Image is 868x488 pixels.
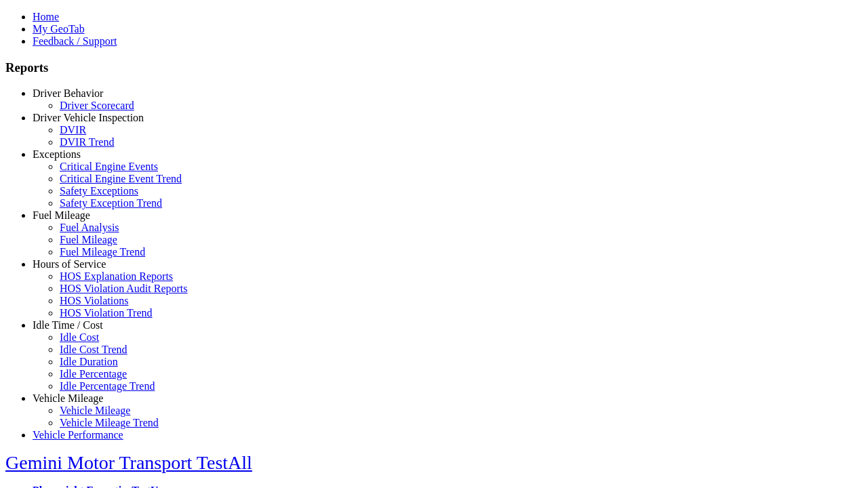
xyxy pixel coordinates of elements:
[60,161,158,172] a: Critical Engine Events
[33,258,106,270] a: Hours of Service
[33,35,117,47] a: Feedback / Support
[60,307,153,319] a: HOS Violation Trend
[60,222,119,233] a: Fuel Analysis
[33,87,103,99] a: Driver Behavior
[5,452,252,473] a: Gemini Motor Transport TestAll
[60,417,159,428] a: Vehicle Mileage Trend
[33,429,123,441] a: Vehicle Performance
[60,344,127,355] a: Idle Cost Trend
[60,234,117,245] a: Fuel Mileage
[60,283,188,294] a: HOS Violation Audit Reports
[60,380,155,392] a: Idle Percentage Trend
[60,270,173,282] a: HOS Explanation Reports
[60,295,128,306] a: HOS Violations
[60,331,99,343] a: Idle Cost
[33,148,81,160] a: Exceptions
[33,319,103,331] a: Idle Time / Cost
[60,356,118,367] a: Idle Duration
[60,100,134,111] a: Driver Scorecard
[33,392,103,404] a: Vehicle Mileage
[60,124,86,136] a: DVIR
[60,246,145,258] a: Fuel Mileage Trend
[33,209,90,221] a: Fuel Mileage
[60,136,114,148] a: DVIR Trend
[33,23,85,35] a: My GeoTab
[33,112,144,123] a: Driver Vehicle Inspection
[5,60,863,75] h3: Reports
[60,405,130,416] a: Vehicle Mileage
[60,173,182,184] a: Critical Engine Event Trend
[33,11,59,22] a: Home
[60,197,162,209] a: Safety Exception Trend
[60,368,127,380] a: Idle Percentage
[60,185,138,197] a: Safety Exceptions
